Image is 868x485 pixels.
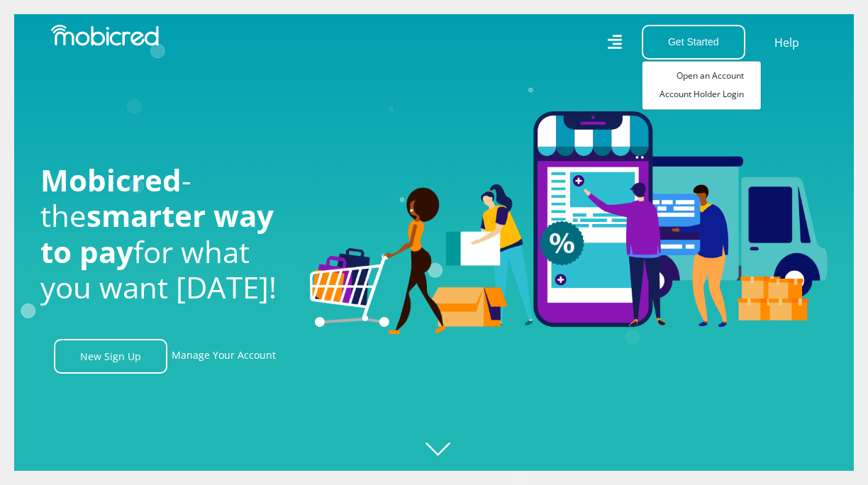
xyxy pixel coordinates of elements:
[774,33,800,52] a: Help
[51,25,159,46] img: Mobicred
[310,111,828,335] img: Welcome to Mobicred
[642,60,762,110] div: Get Started
[642,67,761,85] a: Open an Account
[642,25,745,60] button: Get Started
[172,339,276,374] a: Manage Your Account
[40,160,182,200] span: Mobicred
[40,162,289,306] h1: - the for what you want [DATE]!
[54,339,167,374] a: New Sign Up
[40,195,274,271] span: smarter way to pay
[642,85,761,104] a: Account Holder Login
